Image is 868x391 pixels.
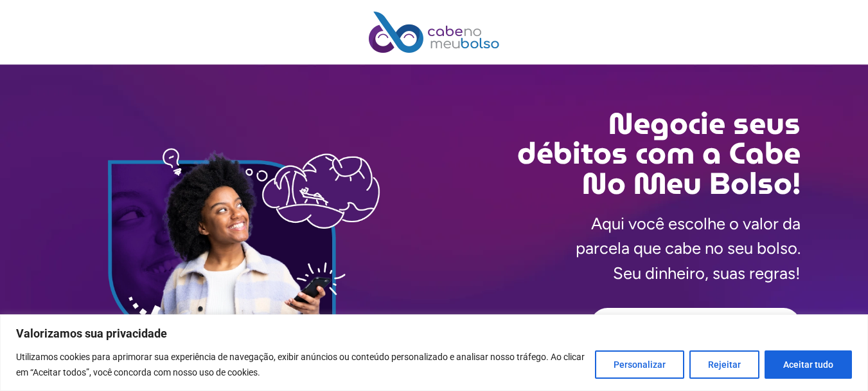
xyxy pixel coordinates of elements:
[689,350,759,379] button: Rejeitar
[590,308,801,343] a: Consultar meu CPF
[16,349,585,380] p: Utilizamos cookies para aprimorar sua experiência de navegação, exibir anúncios ou conteúdo perso...
[595,350,684,379] button: Personalizar
[434,109,801,198] h2: Negocie seus débitos com a Cabe No Meu Bolso!
[16,326,852,341] p: Valorizamos sua privacidade
[369,12,500,53] img: Cabe no Meu Bolso
[576,211,801,285] p: Aqui você escolhe o valor da parcela que cabe no seu bolso. Seu dinheiro, suas regras!
[765,350,852,379] button: Aceitar tudo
